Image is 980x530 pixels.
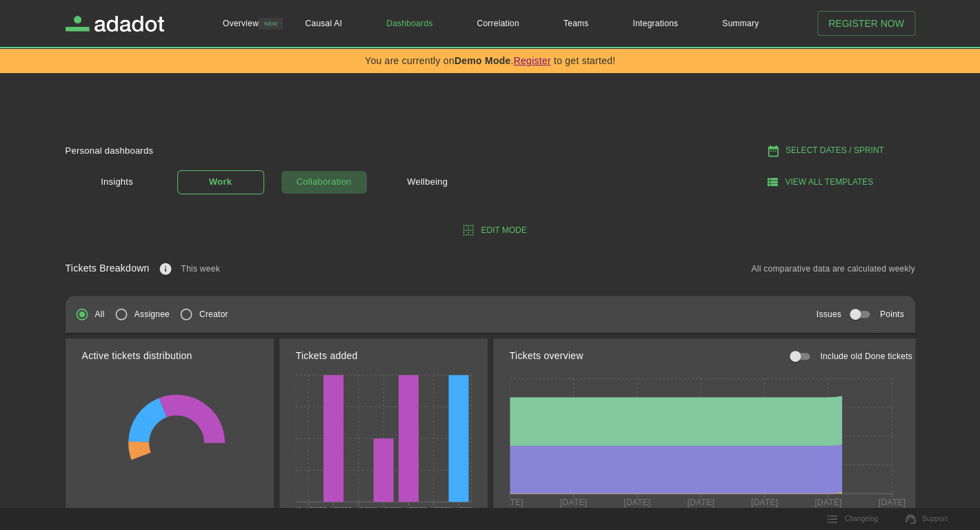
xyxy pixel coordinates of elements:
[294,505,321,515] tspan: [DATE]
[816,308,841,320] p: Issues
[296,349,358,363] h2: Tickets added
[209,174,232,190] h1: Work
[513,55,550,66] a: Register
[155,258,176,279] button: see knowledge base
[199,308,228,320] p: Creator
[510,349,583,363] h2: Tickets overview
[108,301,170,327] label: Issues that were assigned to you.
[623,497,650,507] tspan: [DATE]
[181,263,220,275] p: This week
[751,263,914,275] p: All comparative data are calculated weekly
[750,497,777,507] tspan: [DATE]
[732,171,910,194] button: View all templates
[384,170,471,194] a: Wellbeing
[95,308,105,320] p: All
[394,505,421,515] tspan: [DATE]
[66,261,150,276] h2: Tickets Breakdown
[319,505,346,515] tspan: [DATE]
[173,301,228,327] label: Issues that you created.
[878,497,905,507] tspan: [DATE]
[365,55,615,66] div: You are currently on . to get started!
[419,505,446,515] tspan: [DATE]
[820,350,912,363] p: Include old Done tickets
[897,509,956,529] a: Support
[454,55,511,66] strong: Demo Mode
[819,509,886,529] button: Changelog
[134,308,170,320] p: Assignee
[687,497,714,507] tspan: [DATE]
[817,11,915,37] button: Register Now
[445,505,472,515] tspan: [DATE]
[370,505,397,515] tspan: [DATE]
[559,497,586,507] tspan: [DATE]
[880,308,904,320] p: Points
[69,301,105,327] label: Both the issues that you created and the ones that were assigned to you.
[496,497,523,507] tspan: [DATE]
[738,139,915,162] button: Select Dates / Sprint
[71,219,921,242] button: Edit mode
[814,497,841,507] tspan: [DATE]
[82,349,192,363] h2: Active tickets distribution
[177,170,264,194] a: Work
[281,170,368,194] a: Collaboration
[345,505,372,515] tspan: [DATE]
[66,16,165,32] a: Adadot Homepage
[74,170,161,194] a: Insights
[66,144,154,158] p: Personal dashboards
